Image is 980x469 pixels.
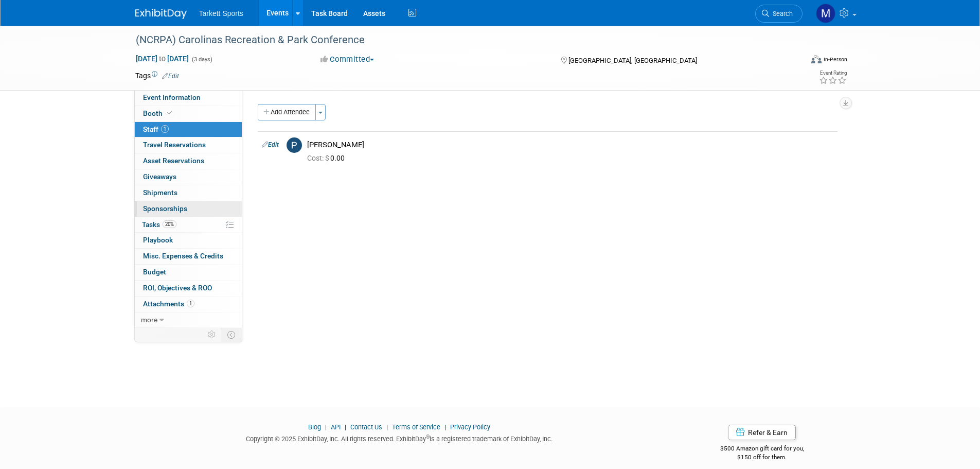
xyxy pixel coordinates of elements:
span: more [141,316,157,324]
span: [GEOGRAPHIC_DATA], [GEOGRAPHIC_DATA] [568,57,697,64]
button: Committed [317,54,378,65]
div: Copyright © 2025 ExhibitDay, Inc. All rights reserved. ExhibitDay is a registered trademark of Ex... [135,432,664,444]
a: Asset Reservations [135,153,242,169]
span: | [442,423,449,431]
span: Giveaways [143,172,176,181]
a: API [331,423,341,431]
div: $150 off for them. [679,453,845,462]
a: more [135,312,242,328]
button: Add Attendee [258,104,316,120]
span: Travel Reservations [143,141,206,149]
td: Tags [135,71,179,81]
span: Tasks [142,220,176,229]
img: Mathieu Martel [816,4,835,23]
a: Refer & Earn [728,425,796,440]
sup: ® [426,434,430,440]
td: Personalize Event Tab Strip [203,328,221,341]
a: ROI, Objectives & ROO [135,281,242,296]
a: Travel Reservations [135,137,242,153]
div: Event Rating [819,71,847,76]
a: Edit [262,141,279,148]
span: | [384,423,390,431]
span: to [157,55,167,63]
img: ExhibitDay [135,9,187,19]
span: ROI, Objectives & ROO [143,284,212,292]
span: Attachments [143,300,194,308]
a: Terms of Service [392,423,440,431]
a: Playbook [135,233,242,248]
a: Shipments [135,185,242,201]
span: Budget [143,268,166,276]
span: 1 [187,300,194,307]
span: Booth [143,109,174,117]
span: Staff [143,125,169,133]
span: 0.00 [307,154,349,162]
div: In-Person [823,56,847,63]
i: Booth reservation complete [167,110,172,116]
a: Misc. Expenses & Credits [135,249,242,264]
a: Staff1 [135,122,242,137]
a: Search [755,5,803,23]
a: Attachments1 [135,297,242,312]
div: (NCRPA) Carolinas Recreation & Park Conference [132,31,787,49]
span: 1 [161,125,169,133]
span: (3 days) [191,56,212,63]
span: Tarkett Sports [199,9,243,18]
a: Edit [162,73,179,80]
a: Privacy Policy [450,423,490,431]
a: Event Information [135,90,242,106]
span: | [342,423,349,431]
a: Booth [135,106,242,121]
img: Format-Inperson.png [811,55,822,63]
div: [PERSON_NAME] [307,140,833,150]
span: Misc. Expenses & Credits [143,252,223,260]
a: Tasks20% [135,217,242,233]
a: Giveaways [135,169,242,185]
img: P.jpg [287,137,302,153]
span: Shipments [143,188,177,197]
span: Event Information [143,93,201,101]
span: Cost: $ [307,154,330,162]
td: Toggle Event Tabs [221,328,242,341]
a: Sponsorships [135,201,242,217]
div: Event Format [742,54,848,69]
a: Budget [135,265,242,280]
span: [DATE] [DATE] [135,54,189,63]
div: $500 Amazon gift card for you, [679,438,845,461]
span: Playbook [143,236,173,244]
span: 20% [163,220,176,228]
span: | [323,423,329,431]
span: Sponsorships [143,204,187,213]
span: Asset Reservations [143,157,204,165]
a: Blog [308,423,321,431]
a: Contact Us [350,423,382,431]
span: Search [769,10,793,18]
